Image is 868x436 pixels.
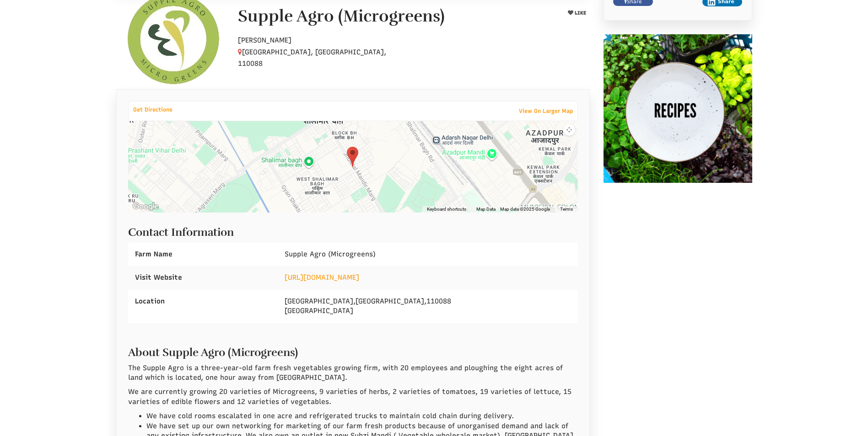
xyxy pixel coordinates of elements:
h2: About Supple Agro (Microgreens) [128,342,578,358]
button: LIKE [565,7,589,19]
button: Map Data [476,206,496,213]
span: LIKE [573,10,586,16]
h1: Supple Agro (Microgreens) [238,7,445,26]
span: [PERSON_NAME] [238,36,291,44]
div: Location [128,290,278,313]
span: [GEOGRAPHIC_DATA], [GEOGRAPHIC_DATA], 110088 [238,48,386,68]
span: [GEOGRAPHIC_DATA] [285,297,353,305]
span: Map data ©2025 Google [500,206,550,213]
img: Google [130,201,161,213]
ul: Profile Tabs [116,89,590,90]
a: [URL][DOMAIN_NAME] [285,273,359,282]
h2: Contact Information [128,222,578,238]
div: Visit Website [128,266,278,289]
span: Supple Agro (Microgreens) [285,250,376,258]
a: Terms (opens in new tab) [560,206,573,213]
p: The Supple Agro is a three-year-old farm fresh vegetables growing firm, with 20 employees and plo... [128,363,578,383]
img: recipes [604,34,752,183]
div: , , [GEOGRAPHIC_DATA] [278,290,577,323]
a: Open this area in Google Maps (opens a new window) [130,201,161,213]
a: View On Larger Map [514,105,577,117]
div: Farm Name [128,243,278,266]
span: [GEOGRAPHIC_DATA] [356,297,424,305]
li: We have cold rooms escalated in one acre and refrigerated trucks to maintain cold chain during de... [146,411,578,421]
button: Map camera controls [563,124,575,136]
p: We are currently growing 20 varieties of Microgreens, 9 varieties of herbs, 2 varieties of tomato... [128,387,578,407]
button: Keyboard shortcuts [427,206,466,213]
span: 110088 [426,297,451,305]
a: Get Directions [129,104,177,115]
